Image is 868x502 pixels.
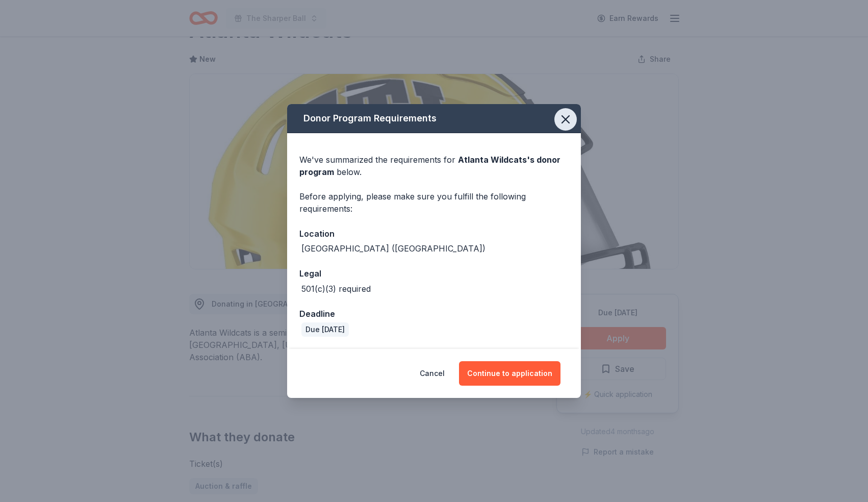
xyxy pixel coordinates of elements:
[301,283,371,295] div: 501(c)(3) required
[301,242,486,255] div: [GEOGRAPHIC_DATA] ([GEOGRAPHIC_DATA])
[299,154,569,178] div: We've summarized the requirements for below.
[459,361,560,386] button: Continue to application
[299,227,569,240] div: Location
[299,307,569,320] div: Deadline
[301,322,349,337] div: Due [DATE]
[299,267,569,280] div: Legal
[299,190,569,215] div: Before applying, please make sure you fulfill the following requirements:
[287,104,581,133] div: Donor Program Requirements
[420,361,445,386] button: Cancel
